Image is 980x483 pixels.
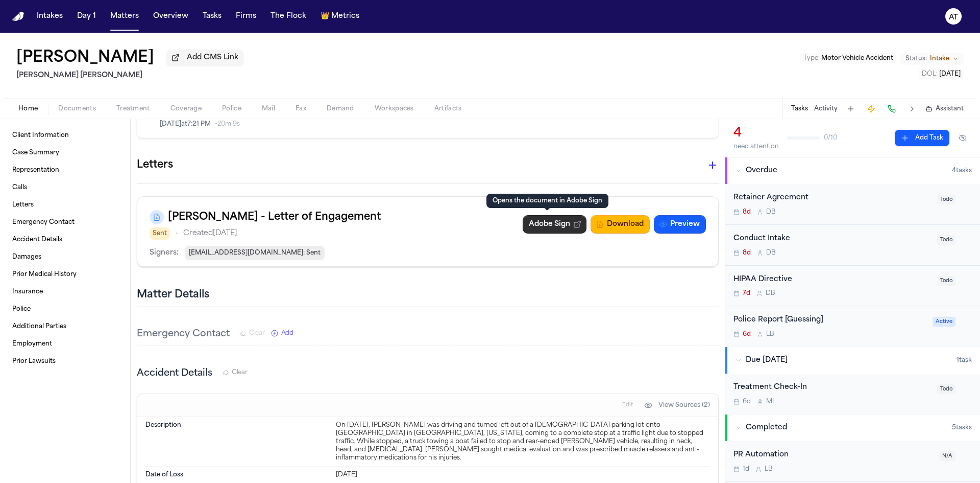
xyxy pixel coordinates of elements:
[743,249,751,257] span: 8d
[743,330,751,338] span: 6d
[8,353,122,370] a: Prior Lawsuits
[12,12,24,21] a: Home
[106,7,143,26] a: Matters
[746,355,788,365] span: Due [DATE]
[262,105,275,113] span: Mail
[814,105,838,113] button: Activity
[215,120,240,128] span: • 20m 9s
[622,402,633,409] span: Edit
[249,329,265,337] span: Clear
[919,69,964,79] button: Edit DOL: 2025-08-31
[725,415,980,441] button: Completed5tasks
[223,369,248,377] button: Clear Accident Details
[743,398,751,406] span: 6d
[925,105,964,113] button: Assistant
[296,105,306,113] span: Fax
[266,7,310,26] button: The Flock
[8,145,122,161] a: Case Summary
[137,327,230,341] h3: Emergency Contact
[824,134,837,142] span: 0 / 10
[166,50,243,66] button: Add CMS Link
[336,471,710,479] div: [DATE]
[766,330,774,338] span: L B
[733,233,931,245] div: Conduct Intake
[844,102,858,116] button: Add Task
[145,471,330,479] dt: Date of Loss
[743,208,751,216] span: 8d
[271,329,293,337] button: Add New
[952,167,972,175] span: 4 task s
[733,125,779,142] div: 4
[523,215,586,234] a: Adobe Sign
[743,465,749,473] span: 1d
[654,215,706,234] button: Preview
[316,7,363,26] button: crownMetrics
[821,55,893,61] span: Motor Vehicle Accident
[434,105,462,113] span: Artifacts
[936,105,964,113] span: Assistant
[175,227,178,240] span: •
[746,166,777,176] span: Overdue
[930,55,949,63] span: Intake
[170,105,202,113] span: Coverage
[187,53,238,63] span: Add CMS Link
[733,314,926,326] div: Police Report [Guessing]
[746,423,787,433] span: Completed
[33,7,67,26] button: Intakes
[591,215,650,234] button: Download
[8,301,122,317] a: Police
[939,451,955,461] span: N/A
[733,143,779,151] div: need attention
[8,318,122,335] a: Additional Parties
[232,369,248,377] span: Clear
[8,232,122,248] a: Accident Details
[16,49,154,67] button: Edit matter name
[733,192,931,204] div: Retainer Agreement
[232,7,260,26] button: Firms
[725,441,980,482] div: Open task: PR Automation
[733,382,931,394] div: Treatment Check-In
[8,179,122,196] a: Calls
[933,317,955,327] span: Active
[8,249,122,265] a: Damages
[803,55,820,61] span: Type :
[183,227,237,240] p: Created [DATE]
[800,53,896,63] button: Edit Type: Motor Vehicle Accident
[952,424,972,432] span: 5 task s
[58,105,96,113] span: Documents
[725,184,980,225] div: Open task: Retainer Agreement
[327,105,354,113] span: Demand
[900,53,964,65] button: Change status from Intake
[281,329,293,337] span: Add
[16,70,243,82] h2: [PERSON_NAME] [PERSON_NAME]
[137,157,173,173] h1: Letters
[937,384,955,394] span: Todo
[791,105,808,113] button: Tasks
[137,366,212,381] h3: Accident Details
[8,284,122,300] a: Insurance
[895,130,949,146] button: Add Task
[486,194,608,208] div: Opens the document in Adobe Sign
[766,398,776,406] span: M L
[939,71,961,77] span: [DATE]
[73,7,100,26] button: Day 1
[336,421,710,462] div: On [DATE], [PERSON_NAME] was driving and turned left out of a [DEMOGRAPHIC_DATA] parking lot onto...
[937,195,955,204] span: Todo
[199,7,226,26] button: Tasks
[8,336,122,352] a: Employment
[222,105,241,113] span: Police
[8,214,122,231] a: Emergency Contact
[885,102,899,116] button: Make a Call
[149,7,192,26] button: Overview
[160,120,211,128] span: [DATE] at 7:21 PM
[743,289,750,297] span: 7d
[16,49,154,67] h1: [PERSON_NAME]
[12,12,24,21] img: Finch Logo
